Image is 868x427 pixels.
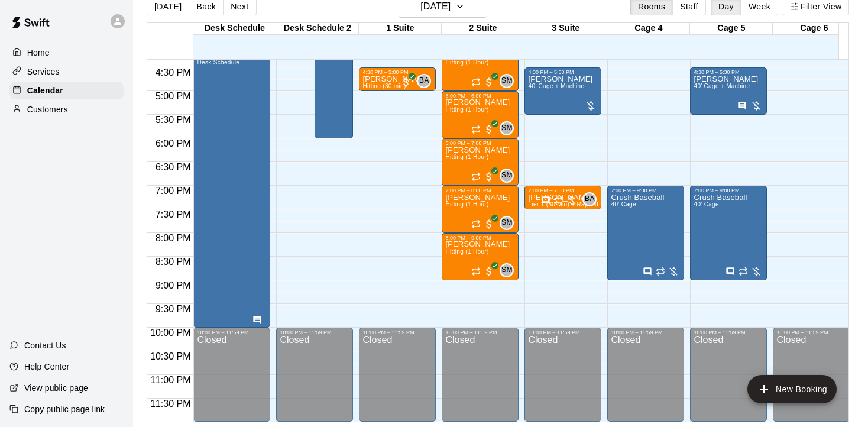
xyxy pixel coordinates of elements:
div: Desk Schedule [193,23,276,34]
div: 10:00 PM – 11:59 PM [197,329,267,335]
div: 4:00 PM – 10:00 PM: Pelcher [193,44,270,328]
div: 7:00 PM – 8:00 PM [445,187,515,193]
div: Brian Anderson [582,192,597,206]
div: 4:00 PM – 5:00 PM: Jax Miller [442,44,519,91]
span: Hitting (1 Hour) [445,201,488,208]
div: 4:30 PM – 5:00 PM: Hitting (30 min) [359,67,436,91]
div: 7:00 PM – 9:00 PM [694,187,763,193]
div: Closed [611,335,681,426]
div: 10:00 PM – 11:59 PM [776,329,846,335]
div: Steve Malvagna [500,74,514,88]
a: Customers [9,101,124,118]
div: Steve Malvagna [500,216,514,230]
svg: Has notes [737,101,747,111]
div: Closed [528,335,598,426]
div: 4:30 PM – 5:00 PM [362,69,432,75]
div: 7:00 PM – 8:00 PM: Hitting (1 Hour) [442,186,519,233]
div: 8:00 PM – 9:00 PM: Hailey Cordero [442,233,519,280]
span: 5:00 PM [153,91,194,101]
a: Calendar [9,82,124,99]
span: Brian Anderson [587,192,597,206]
div: 7:00 PM – 9:00 PM [611,187,681,193]
div: 10:00 PM – 11:59 PM [611,329,681,335]
div: 10:00 PM – 11:59 PM [445,329,515,335]
span: 40’ Cage + Machine [528,83,584,89]
span: 8:30 PM [153,257,194,267]
span: 6:30 PM [153,162,194,172]
div: 1 Suite [359,23,442,34]
button: add [747,375,837,403]
div: Home [9,44,124,62]
span: All customers have paid [483,266,495,277]
div: 10:00 PM – 11:59 PM: Closed [607,328,684,422]
span: Recurring event [656,267,665,276]
span: 11:30 PM [147,399,193,409]
div: 4:30 PM – 5:30 PM [694,69,763,75]
div: Steve Malvagna [500,263,514,277]
div: 10:00 PM – 11:59 PM [694,329,763,335]
div: Closed [694,335,763,426]
span: Recurring event [471,219,481,229]
span: BA [419,75,429,87]
div: 10:00 PM – 11:59 PM [528,329,598,335]
div: 4:30 PM – 5:30 PM [528,69,598,75]
span: 10:00 PM [147,328,193,338]
div: 10:00 PM – 11:59 PM [280,329,349,335]
div: 10:00 PM – 11:59 PM: Closed [359,328,436,422]
span: BA [585,193,595,205]
span: All customers have paid [400,76,412,88]
div: Brian Anderson [417,74,431,88]
span: Steve Malvagna [504,263,514,277]
span: 7:30 PM [153,209,194,219]
p: Services [27,66,60,77]
div: 2 Suite [442,23,524,34]
div: 5:00 PM – 6:00 PM: Mason Lasky [442,91,519,138]
span: 5:30 PM [153,115,194,125]
span: Hitting (1 Hour) [445,154,488,160]
span: Recurring event [471,267,481,276]
div: Closed [362,335,432,426]
div: Cage 6 [773,23,856,34]
span: SM [501,264,513,276]
div: Closed [445,335,515,426]
div: 7:00 PM – 9:00 PM: Crush Baseball [607,186,684,280]
div: Closed [280,335,349,426]
p: Help Center [24,361,69,373]
span: Brian Anderson [422,74,431,88]
span: Steve Malvagna [504,74,514,88]
span: Recurring event [554,196,563,205]
span: Hitting (1 Hour) [445,59,488,66]
span: Recurring event [471,77,481,87]
span: Desk Schedule [197,59,239,66]
span: 4:30 PM [153,67,194,77]
span: Recurring event [471,125,481,134]
div: 10:00 PM – 11:59 PM: Closed [442,328,519,422]
span: 40' Cage [611,201,636,208]
div: 10:00 PM – 11:59 PM: Closed [524,328,601,422]
span: Hitting (1 Hour) [445,248,488,255]
div: Cage 5 [690,23,773,34]
div: 7:00 PM – 9:00 PM: Crush Baseball [690,186,767,280]
span: 9:00 PM [153,280,194,290]
span: All customers have paid [483,171,495,183]
span: Steve Malvagna [504,121,514,135]
span: 8:00 PM [153,233,194,243]
svg: Has notes [541,196,550,205]
span: All customers have paid [483,124,495,135]
p: View public page [24,382,88,394]
div: 4:30 PM – 5:30 PM: 40’ Cage + Machine [524,67,601,115]
div: 8:00 PM – 9:00 PM [445,235,515,241]
div: 6:00 PM – 7:00 PM: Hank Hallam [442,138,519,186]
span: Steve Malvagna [504,216,514,230]
div: 6:00 PM – 7:00 PM [445,140,515,146]
p: Calendar [27,85,63,96]
div: Closed [776,335,846,426]
span: Steve Malvagna [504,169,514,183]
p: Copy public page link [24,403,105,415]
span: SM [501,122,513,134]
svg: Has notes [252,315,262,325]
div: 10:00 PM – 11:59 PM: Closed [773,328,850,422]
a: Services [9,63,124,80]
